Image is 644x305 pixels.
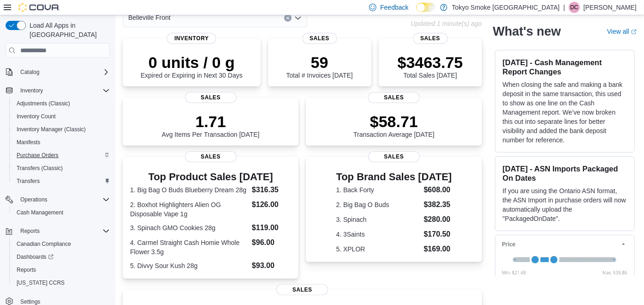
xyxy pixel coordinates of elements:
[353,112,435,131] p: $58.71
[20,227,40,235] span: Reports
[252,222,291,233] dd: $119.00
[17,67,110,78] span: Catalog
[276,284,328,295] span: Sales
[13,124,110,135] span: Inventory Manager (Classic)
[128,12,171,23] span: Belleville Front
[13,124,89,135] a: Inventory Manager (Classic)
[294,14,302,22] button: Open list of options
[252,199,291,210] dd: $126.00
[336,171,452,183] h3: Top Brand Sales [DATE]
[13,163,110,174] span: Transfers (Classic)
[26,21,110,39] span: Load All Apps in [GEOGRAPHIC_DATA]
[424,214,452,225] dd: $280.00
[503,164,627,183] h3: [DATE] - ASN Imports Packaged On Dates
[17,113,56,120] span: Inventory Count
[17,226,43,237] button: Reports
[9,149,113,162] button: Purchase Orders
[13,238,75,250] a: Canadian Compliance
[20,87,43,94] span: Inventory
[13,264,40,275] a: Reports
[252,237,291,248] dd: $96.00
[398,53,463,72] p: $3463.75
[9,136,113,149] button: Manifests
[336,200,420,209] dt: 2. Big Bag O Buds
[13,264,110,275] span: Reports
[9,97,113,110] button: Adjustments (Classic)
[2,84,113,97] button: Inventory
[13,163,66,174] a: Transfers (Classic)
[252,184,291,195] dd: $316.35
[13,251,110,262] span: Dashboards
[416,3,435,12] input: Dark Mode
[336,185,420,195] dt: 1. Back Forty
[17,126,86,133] span: Inventory Manager (Classic)
[336,215,420,224] dt: 3. Spinach
[13,137,110,148] span: Manifests
[13,150,110,161] span: Purchase Orders
[130,261,248,270] dt: 5. Divvy Sour Kush 28g
[167,33,216,44] span: Inventory
[424,244,452,255] dd: $169.00
[9,238,113,250] button: Canadian Compliance
[141,53,243,72] p: 0 units / 0 g
[13,98,74,109] a: Adjustments (Classic)
[17,139,40,146] span: Manifests
[9,206,113,219] button: Cash Management
[284,14,292,22] button: Clear input
[336,230,420,239] dt: 4. 3Saints
[13,111,110,122] span: Inventory Count
[607,28,637,35] a: View allExternal link
[17,152,59,159] span: Purchase Orders
[17,165,63,172] span: Transfers (Classic)
[130,238,248,256] dt: 4. Carmel Straight Cash Homie Whole Flower 3.5g
[17,85,110,96] span: Inventory
[302,33,337,44] span: Sales
[493,24,561,39] h2: What's new
[17,100,70,107] span: Adjustments (Classic)
[18,3,60,12] img: Cova
[424,184,452,195] dd: $608.00
[9,263,113,276] button: Reports
[20,196,48,203] span: Operations
[411,20,482,27] p: Updated 1 minute(s) ago
[584,2,637,13] p: [PERSON_NAME]
[503,186,627,223] p: If you are using the Ontario ASN format, the ASN Import in purchase orders will now automatically...
[17,194,110,205] span: Operations
[353,112,435,138] div: Transaction Average [DATE]
[17,253,54,261] span: Dashboards
[416,12,417,12] span: Dark Mode
[141,53,243,79] div: Expired or Expiring in Next 30 Days
[162,112,260,131] p: 1.71
[503,58,627,76] h3: [DATE] - Cash Management Report Changes
[13,176,43,187] a: Transfers
[20,68,39,76] span: Catalog
[9,162,113,175] button: Transfers (Classic)
[570,2,578,13] span: DC
[13,150,62,161] a: Purchase Orders
[252,260,291,271] dd: $93.00
[13,111,60,122] a: Inventory Count
[368,92,420,103] span: Sales
[2,193,113,206] button: Operations
[9,110,113,123] button: Inventory Count
[130,200,248,219] dt: 2. Boxhot Highlighters Alien OG Disposable Vape 1g
[569,2,580,13] div: Dylan Creelman
[13,251,57,262] a: Dashboards
[424,229,452,240] dd: $170.50
[452,2,560,13] p: Tokyo Smoke [GEOGRAPHIC_DATA]
[13,137,44,148] a: Manifests
[17,67,43,78] button: Catalog
[130,223,248,232] dt: 3. Spinach GMO Cookies 28g
[17,226,110,237] span: Reports
[185,151,237,162] span: Sales
[13,98,110,109] span: Adjustments (Classic)
[286,53,352,72] p: 59
[9,276,113,289] button: [US_STATE] CCRS
[17,279,65,287] span: [US_STATE] CCRS
[9,175,113,188] button: Transfers
[13,207,67,218] a: Cash Management
[162,112,260,138] div: Avg Items Per Transaction [DATE]
[413,33,447,44] span: Sales
[503,80,627,145] p: When closing the safe and making a bank deposit in the same transaction, this used to show as one...
[2,225,113,238] button: Reports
